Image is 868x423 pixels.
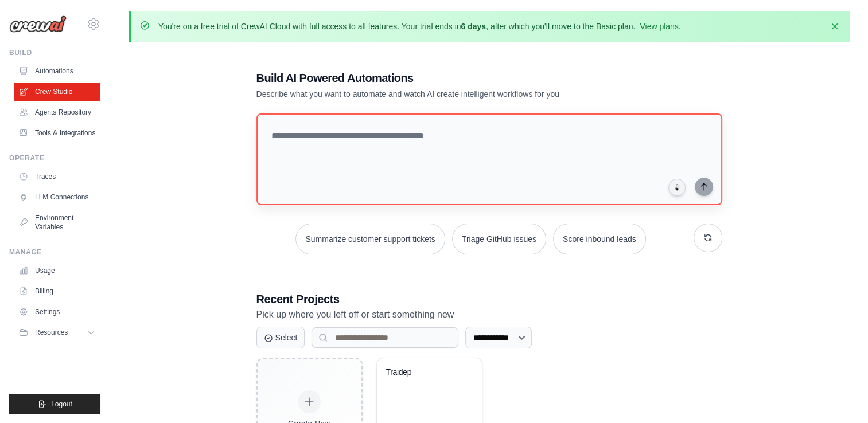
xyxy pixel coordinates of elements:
[9,154,100,163] div: Operate
[461,22,486,31] strong: 6 days
[9,48,100,57] div: Build
[668,179,686,196] button: Click to speak your automation idea
[14,167,100,186] a: Traces
[386,367,456,378] div: Traidep
[35,328,68,337] span: Resources
[14,188,100,206] a: LLM Connections
[14,261,100,280] a: Usage
[14,124,100,142] a: Tools & Integrations
[256,88,642,100] p: Describe what you want to automate and watch AI create intelligent workflows for you
[256,291,722,307] h3: Recent Projects
[553,224,646,254] button: Score inbound leads
[694,224,722,252] button: Get new suggestions
[256,70,642,86] h1: Build AI Powered Automations
[14,103,100,122] a: Agents Repository
[14,62,100,80] a: Automations
[295,224,445,254] button: Summarize customer support tickets
[51,399,72,409] span: Logout
[158,21,681,32] p: You're on a free trial of CrewAI Cloud with full access to all features. Your trial ends in , aft...
[14,83,100,101] a: Crew Studio
[14,323,100,342] button: Resources
[640,22,678,31] a: View plans
[256,307,722,322] p: Pick up where you left off or start something new
[256,327,305,348] button: Select
[9,15,67,33] img: Logo
[14,282,100,300] a: Billing
[9,248,100,257] div: Manage
[9,394,100,414] button: Logout
[14,209,100,236] a: Environment Variables
[14,303,100,321] a: Settings
[452,224,546,254] button: Triage GitHub issues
